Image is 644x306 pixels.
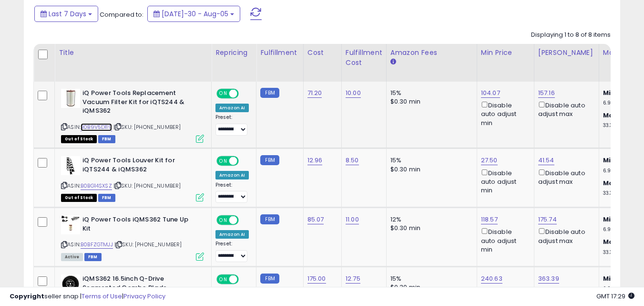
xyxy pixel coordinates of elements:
span: FBM [84,253,102,261]
span: | SKU: [PHONE_NUMBER] [114,241,182,248]
div: ASIN: [61,215,204,260]
b: Max: [603,111,620,120]
b: Max: [603,237,620,246]
b: Min: [603,88,617,97]
small: FBM [260,274,279,284]
div: Amazon AI [215,104,249,112]
a: B0BFZGTMJJ [81,241,113,249]
div: Preset: [215,241,249,262]
a: B0B9V5D119 [81,123,112,131]
small: FBM [260,155,279,165]
span: [DATE]-30 - Aug-05 [162,9,228,19]
span: | SKU: [PHONE_NUMBER] [113,123,181,131]
div: [PERSON_NAME] [538,48,595,58]
div: $0.30 min [390,97,470,106]
div: Disable auto adjust max [538,226,592,245]
div: Disable auto adjust min [481,100,527,127]
img: 31SIjV9vgpL._SL40_.jpg [61,215,80,234]
div: Amazon AI [215,230,249,239]
a: Terms of Use [82,292,122,301]
span: ON [217,157,229,165]
span: Compared to: [100,10,143,19]
b: Min: [603,215,617,224]
div: $0.30 min [390,165,470,174]
a: 157.16 [538,88,555,98]
span: 2025-08-14 17:29 GMT [596,292,634,301]
div: Disable auto adjust max [538,168,592,186]
div: Disable auto adjust min [481,168,527,195]
div: Amazon Fees [390,48,473,58]
small: Amazon Fees. [390,58,396,66]
b: Min: [603,156,617,165]
div: 12% [390,215,470,224]
b: iQMS362 16.5inch Q-Drive Segmented Combo Blade [82,274,198,295]
span: All listings that are currently out of stock and unavailable for purchase on Amazon [61,194,97,202]
div: Amazon AI [215,171,249,179]
a: 71.20 [307,88,322,98]
span: ON [217,275,229,284]
small: FBM [260,214,279,224]
span: ON [217,90,229,98]
a: B0BG14SXSZ [81,182,112,190]
div: seller snap | | [10,292,165,301]
a: 41.54 [538,156,554,165]
a: Privacy Policy [123,292,165,301]
span: OFF [237,90,253,98]
small: FBM [260,88,279,98]
div: Preset: [215,114,249,136]
a: 363.39 [538,274,559,284]
div: ASIN: [61,89,204,142]
b: iQ Power Tools Louver Kit for iQTS244 & iQMS362 [82,156,198,176]
img: 41ppWD8L6cL._SL40_.jpg [61,274,80,294]
div: Disable auto adjust max [538,100,592,118]
a: 118.57 [481,215,498,224]
div: Cost [307,48,337,58]
img: 31bkWytKUfL._SL40_.jpg [61,89,80,108]
b: iQ Power Tools iQMS362 Tune Up Kit [82,215,198,235]
div: Disable auto adjust min [481,226,527,254]
span: ON [217,216,229,224]
span: All listings that are currently out of stock and unavailable for purchase on Amazon [61,135,97,143]
div: Title [59,48,207,58]
a: 175.00 [307,274,326,284]
div: Fulfillment [260,48,299,58]
span: Last 7 Days [49,9,86,19]
button: Last 7 Days [34,6,98,22]
div: Min Price [481,48,530,58]
div: Preset: [215,182,249,203]
span: All listings currently available for purchase on Amazon [61,253,83,261]
div: ASIN: [61,156,204,200]
a: 8.50 [346,156,359,165]
div: 15% [390,89,470,97]
b: Max: [603,179,620,188]
a: 10.00 [346,88,361,98]
img: 31NSBmX+m-L._SL40_.jpg [61,156,80,175]
a: 175.74 [538,215,557,224]
a: 27.50 [481,156,498,165]
strong: Copyright [10,292,44,301]
span: FBM [98,194,115,202]
b: Min: [603,274,617,283]
button: [DATE]-30 - Aug-05 [147,6,240,22]
a: 11.00 [346,215,359,224]
span: OFF [237,216,253,224]
a: 12.96 [307,156,323,165]
div: $0.30 min [390,224,470,232]
span: OFF [237,157,253,165]
a: 85.07 [307,215,324,224]
div: Repricing [215,48,252,58]
b: iQ Power Tools Replacement Vacuum Filter Kit for iQTS244 & iQMS362 [82,89,198,118]
div: 15% [390,156,470,165]
div: Displaying 1 to 8 of 8 items [531,31,611,40]
a: 12.75 [346,274,360,284]
div: Fulfillment Cost [346,48,382,68]
span: | SKU: [PHONE_NUMBER] [113,182,181,190]
div: 15% [390,274,470,283]
span: FBM [98,135,115,143]
a: 104.07 [481,88,500,98]
a: 240.63 [481,274,502,284]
